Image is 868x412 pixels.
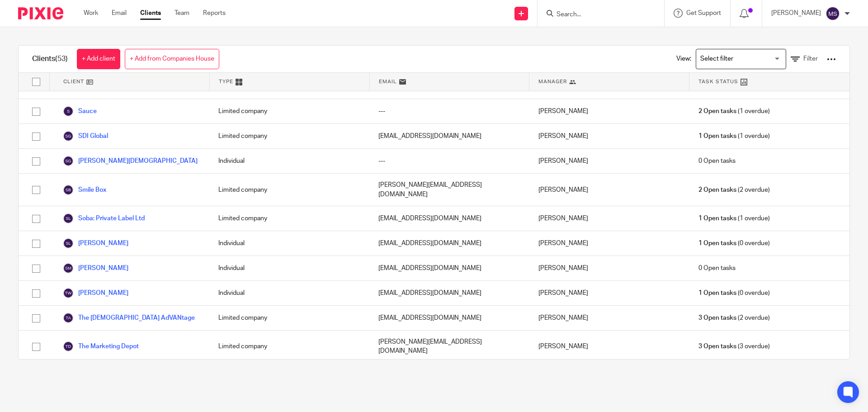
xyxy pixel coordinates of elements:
[529,124,689,148] div: [PERSON_NAME]
[698,78,738,85] span: Task Status
[698,132,736,141] span: 1 Open tasks
[698,214,770,223] span: (1 overdue)
[369,124,529,148] div: [EMAIL_ADDRESS][DOMAIN_NAME]
[369,206,529,231] div: [EMAIL_ADDRESS][DOMAIN_NAME]
[175,9,189,18] a: Team
[698,289,770,298] span: (0 overdue)
[209,124,369,148] div: Limited company
[698,107,770,116] span: (1 overdue)
[698,342,770,351] span: (3 overdue)
[209,174,369,206] div: Limited company
[209,206,369,231] div: Limited company
[698,185,770,194] span: (2 overdue)
[63,313,74,323] img: svg%3E
[112,9,127,18] a: Email
[63,106,74,117] img: svg%3E
[538,78,567,85] span: Manager
[369,281,529,305] div: [EMAIL_ADDRESS][DOMAIN_NAME]
[698,185,736,194] span: 2 Open tasks
[529,174,689,206] div: [PERSON_NAME]
[63,185,74,195] img: svg%3E
[698,239,770,248] span: (0 overdue)
[529,281,689,305] div: [PERSON_NAME]
[529,99,689,123] div: [PERSON_NAME]
[63,341,139,352] a: The Marketing Depot
[369,331,529,363] div: [PERSON_NAME][EMAIL_ADDRESS][DOMAIN_NAME]
[698,214,736,223] span: 1 Open tasks
[369,306,529,330] div: [EMAIL_ADDRESS][DOMAIN_NAME]
[203,9,226,18] a: Reports
[209,231,369,256] div: Individual
[529,149,689,173] div: [PERSON_NAME]
[28,73,45,90] input: Select all
[77,49,120,69] a: + Add client
[698,264,736,273] span: 0 Open tasks
[63,185,106,195] a: Smile Box
[63,263,74,274] img: svg%3E
[698,313,770,322] span: (2 overdue)
[529,256,689,280] div: [PERSON_NAME]
[369,256,529,280] div: [EMAIL_ADDRESS][DOMAIN_NAME]
[698,156,736,166] span: 0 Open tasks
[826,6,840,21] img: svg%3E
[63,288,74,298] img: svg%3E
[125,49,219,69] a: + Add from Companies House
[209,256,369,280] div: Individual
[698,313,736,322] span: 3 Open tasks
[63,131,108,142] a: SDI Global
[140,9,161,18] a: Clients
[219,78,233,85] span: Type
[63,341,74,352] img: svg%3E
[698,107,736,116] span: 2 Open tasks
[529,331,689,363] div: [PERSON_NAME]
[209,281,369,305] div: Individual
[697,51,781,67] input: Search for option
[209,331,369,363] div: Limited company
[209,99,369,123] div: Limited company
[686,10,721,16] span: Get Support
[63,78,84,85] span: Client
[63,238,74,249] img: svg%3E
[529,231,689,256] div: [PERSON_NAME]
[369,149,529,173] div: ---
[63,156,198,166] a: [PERSON_NAME][DEMOGRAPHIC_DATA]
[63,156,74,166] img: svg%3E
[63,106,97,117] a: Sauce
[63,263,128,274] a: [PERSON_NAME]
[556,11,637,19] input: Search
[209,149,369,173] div: Individual
[529,206,689,231] div: [PERSON_NAME]
[84,9,98,18] a: Work
[369,99,529,123] div: ---
[63,131,74,142] img: svg%3E
[698,289,736,298] span: 1 Open tasks
[663,46,836,72] div: View:
[698,132,770,141] span: (1 overdue)
[529,306,689,330] div: [PERSON_NAME]
[369,174,529,206] div: [PERSON_NAME][EMAIL_ADDRESS][DOMAIN_NAME]
[63,288,128,298] a: [PERSON_NAME]
[771,9,821,18] p: [PERSON_NAME]
[698,239,736,248] span: 1 Open tasks
[379,78,397,85] span: Email
[32,54,68,64] h1: Clients
[803,56,818,62] span: Filter
[18,7,63,19] img: Pixie
[209,306,369,330] div: Limited company
[63,238,128,249] a: [PERSON_NAME]
[63,313,195,323] a: The [DEMOGRAPHIC_DATA] AdVANtage
[698,342,736,351] span: 3 Open tasks
[63,213,145,224] a: Soba: Private Label Ltd
[55,55,68,62] span: (53)
[696,49,786,69] div: Search for option
[369,231,529,256] div: [EMAIL_ADDRESS][DOMAIN_NAME]
[63,213,74,224] img: svg%3E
